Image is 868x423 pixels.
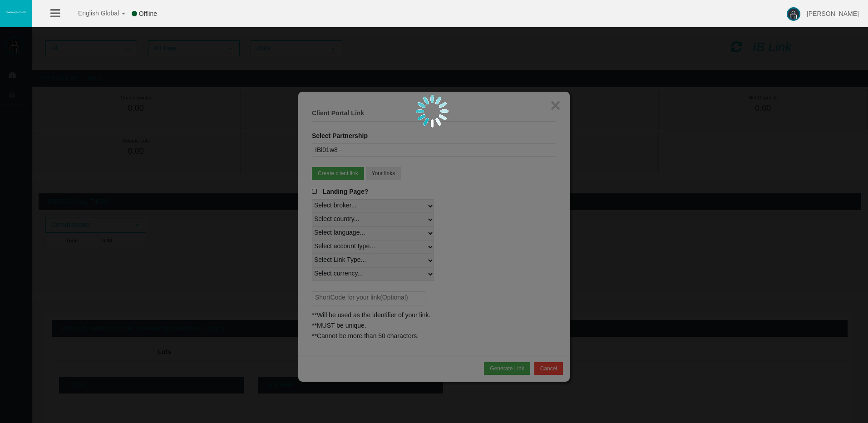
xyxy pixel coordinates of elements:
[807,10,859,17] span: [PERSON_NAME]
[5,10,27,14] img: logo.svg
[139,10,157,17] span: Offline
[66,10,119,17] span: English Global
[787,7,800,21] img: user-image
